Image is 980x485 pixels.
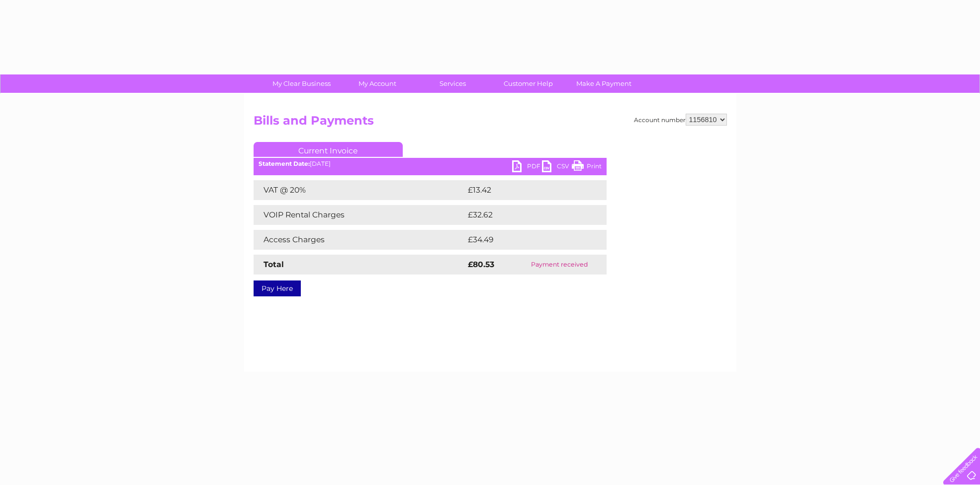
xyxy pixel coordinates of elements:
td: £32.62 [465,205,586,225]
a: Pay Here [254,280,301,296]
a: Customer Help [487,74,569,93]
td: VAT @ 20% [254,180,465,200]
h2: Bills and Payments [254,114,727,133]
strong: Total [264,260,284,269]
a: Current Invoice [254,142,403,157]
a: Make A Payment [563,74,645,93]
a: Print [572,160,602,175]
td: Payment received [513,255,606,275]
div: Account number [634,114,727,126]
td: Access Charges [254,230,465,250]
strong: £80.53 [468,260,494,269]
a: My Account [336,74,418,93]
a: PDF [512,160,542,175]
td: £34.49 [465,230,587,250]
a: Services [412,74,494,93]
div: [DATE] [254,160,607,167]
a: CSV [542,160,572,175]
td: VOIP Rental Charges [254,205,465,225]
b: Statement Date: [259,160,310,167]
td: £13.42 [465,180,586,200]
a: My Clear Business [261,74,343,93]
